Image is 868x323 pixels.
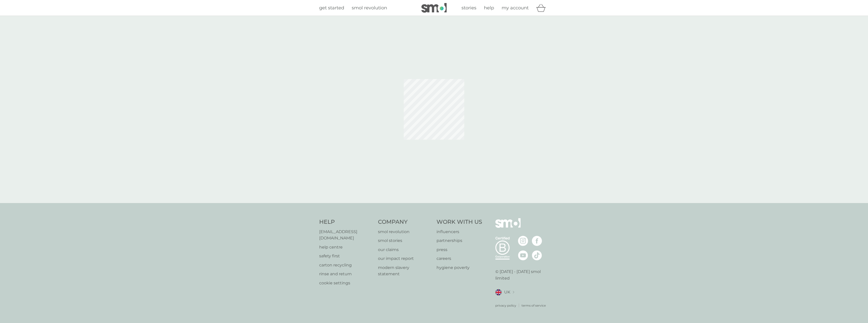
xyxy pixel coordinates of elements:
[437,237,482,244] a: partnerships
[518,250,528,260] img: visit the smol Youtube page
[495,268,549,281] p: © [DATE] - [DATE] smol limited
[518,236,528,246] img: visit the smol Instagram page
[462,5,476,11] span: stories
[495,289,502,295] img: UK flag
[484,5,494,11] span: help
[484,4,494,12] a: help
[536,3,549,13] div: basket
[378,218,432,226] h4: Company
[352,4,387,12] a: smol revolution
[319,229,373,241] a: [EMAIL_ADDRESS][DOMAIN_NAME]
[504,289,510,295] span: UK
[378,229,432,235] a: smol revolution
[522,303,546,308] a: terms of service
[352,5,387,11] span: smol revolution
[319,271,373,277] a: rinse and return
[437,264,482,271] a: hygiene poverty
[421,3,447,13] img: smol
[319,244,373,251] a: help centre
[319,253,373,259] a: safety first
[437,218,482,226] h4: Work With Us
[319,5,344,11] span: get started
[532,236,542,246] img: visit the smol Facebook page
[378,246,432,253] a: our claims
[319,262,373,268] a: carton recycling
[319,4,344,12] a: get started
[495,218,521,235] img: smol
[319,218,373,226] h4: Help
[378,264,432,277] a: modern slavery statement
[532,250,542,260] img: visit the smol Tiktok page
[502,4,529,12] a: my account
[378,237,432,244] a: smol stories
[513,291,514,294] img: select a new location
[502,5,529,11] span: my account
[495,303,516,308] a: privacy policy
[319,280,373,286] a: cookie settings
[437,229,482,235] a: influencers
[462,4,476,12] a: stories
[437,255,482,262] a: careers
[437,246,482,253] a: press
[378,255,432,262] a: our impact report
